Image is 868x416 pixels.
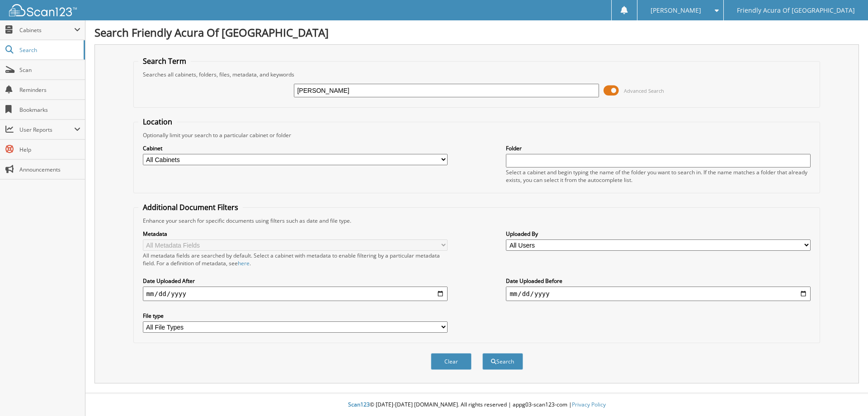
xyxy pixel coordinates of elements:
label: Folder [506,144,811,152]
legend: Search Term [138,56,191,66]
a: Privacy Policy [572,401,606,408]
span: User Reports [19,126,74,134]
label: Uploaded By [506,230,811,238]
input: start [143,287,448,301]
span: Search [19,46,79,54]
legend: Location [138,117,177,127]
span: Scan123 [348,401,370,408]
span: Cabinets [19,26,74,34]
span: Announcements [19,166,80,173]
span: Help [19,146,80,153]
span: Friendly Acura Of [GEOGRAPHIC_DATA] [737,8,855,13]
div: Select a cabinet and begin typing the name of the folder you want to search in. If the name match... [506,168,811,184]
label: Date Uploaded After [143,277,448,285]
button: Search [482,353,523,370]
div: © [DATE]-[DATE] [DOMAIN_NAME]. All rights reserved | appg03-scan123-com | [85,394,868,416]
span: Bookmarks [19,106,80,114]
div: All metadata fields are searched by default. Select a cabinet with metadata to enable filtering b... [143,252,448,267]
img: scan123-logo-white.svg [9,4,77,16]
label: Cabinet [143,144,448,152]
iframe: Chat Widget [823,373,868,416]
span: [PERSON_NAME] [651,8,701,13]
input: end [506,287,811,301]
label: Date Uploaded Before [506,277,811,285]
h1: Search Friendly Acura Of [GEOGRAPHIC_DATA] [94,25,859,40]
span: Scan [19,66,80,74]
span: Reminders [19,86,80,94]
a: here [238,259,250,267]
label: File type [143,312,448,320]
div: Searches all cabinets, folders, files, metadata, and keywords [138,71,816,78]
div: Optionally limit your search to a particular cabinet or folder [138,131,816,139]
legend: Additional Document Filters [138,202,243,212]
div: Enhance your search for specific documents using filters such as date and file type. [138,217,816,225]
span: Advanced Search [624,87,664,94]
label: Metadata [143,230,448,238]
button: Clear [431,353,472,370]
